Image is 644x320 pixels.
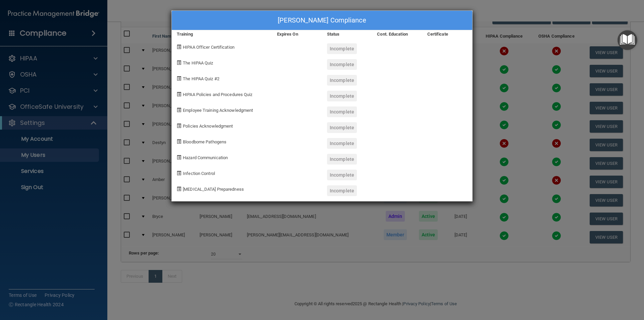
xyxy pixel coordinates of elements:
div: Expires On [272,30,322,38]
div: [PERSON_NAME] Compliance [172,11,472,30]
span: HIPAA Officer Certification [183,45,234,50]
div: Training [172,30,272,38]
div: Cont. Education [372,30,422,38]
div: Incomplete [327,154,357,165]
span: Employee Training Acknowledgment [183,108,253,113]
button: Open Resource Center [618,30,637,50]
div: Certificate [422,30,472,38]
span: The HIPAA Quiz #2 [183,76,219,81]
span: Policies Acknowledgment [183,124,233,129]
div: Incomplete [327,75,357,86]
div: Incomplete [327,91,357,101]
div: Incomplete [327,122,357,133]
span: The HIPAA Quiz [183,60,213,65]
span: HIPAA Policies and Procedures Quiz [183,92,252,97]
span: Hazard Communication [183,155,228,160]
div: Incomplete [327,59,357,70]
div: Incomplete [327,138,357,149]
div: Incomplete [327,170,357,180]
div: Incomplete [327,43,357,54]
span: Bloodborne Pathogens [183,139,226,144]
div: Status [322,30,372,38]
span: [MEDICAL_DATA] Preparedness [183,187,244,192]
div: Incomplete [327,185,357,196]
div: Incomplete [327,106,357,117]
span: Infection Control [183,171,215,176]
